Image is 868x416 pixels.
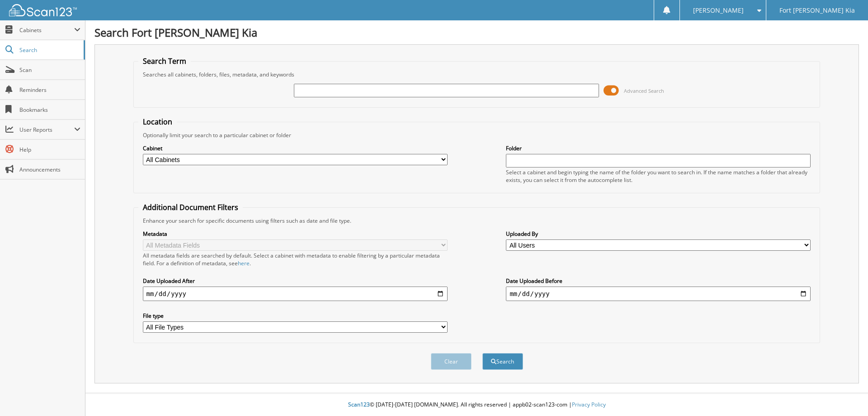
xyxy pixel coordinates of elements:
[143,277,448,285] label: Date Uploaded After
[85,394,868,416] div: © [DATE]-[DATE] [DOMAIN_NAME]. All rights reserved | appb02-scan123-com |
[19,126,74,134] span: User Reports
[506,230,811,238] label: Uploaded By
[624,87,664,94] span: Advanced Search
[19,106,80,114] span: Bookmarks
[431,353,472,370] button: Clear
[572,401,606,408] a: Privacy Policy
[143,252,448,267] div: All metadata fields are searched by default. Select a cabinet with metadata to enable filtering b...
[143,312,448,320] label: File type
[138,56,191,66] legend: Search Term
[143,144,448,152] label: Cabinet
[138,71,816,78] div: Searches all cabinets, folders, files, metadata, and keywords
[9,4,77,16] img: scan123-logo-white.svg
[779,8,855,13] span: Fort [PERSON_NAME] Kia
[138,202,243,212] legend: Additional Document Filters
[19,26,74,34] span: Cabinets
[19,146,80,153] span: Help
[19,66,80,74] span: Scan
[348,401,370,408] span: Scan123
[693,8,744,13] span: [PERSON_NAME]
[506,287,811,301] input: end
[482,353,523,370] button: Search
[143,230,448,238] label: Metadata
[138,131,816,139] div: Optionally limit your search to a particular cabinet or folder
[138,117,177,127] legend: Location
[506,168,811,184] div: Select a cabinet and begin typing the name of the folder you want to search in. If the name match...
[19,46,79,54] span: Search
[143,287,448,301] input: start
[238,259,250,267] a: here
[138,217,816,225] div: Enhance your search for specific documents using filters such as date and file type.
[19,86,80,94] span: Reminders
[94,25,859,40] h1: Search Fort [PERSON_NAME] Kia
[506,144,811,152] label: Folder
[506,277,811,285] label: Date Uploaded Before
[19,166,80,173] span: Announcements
